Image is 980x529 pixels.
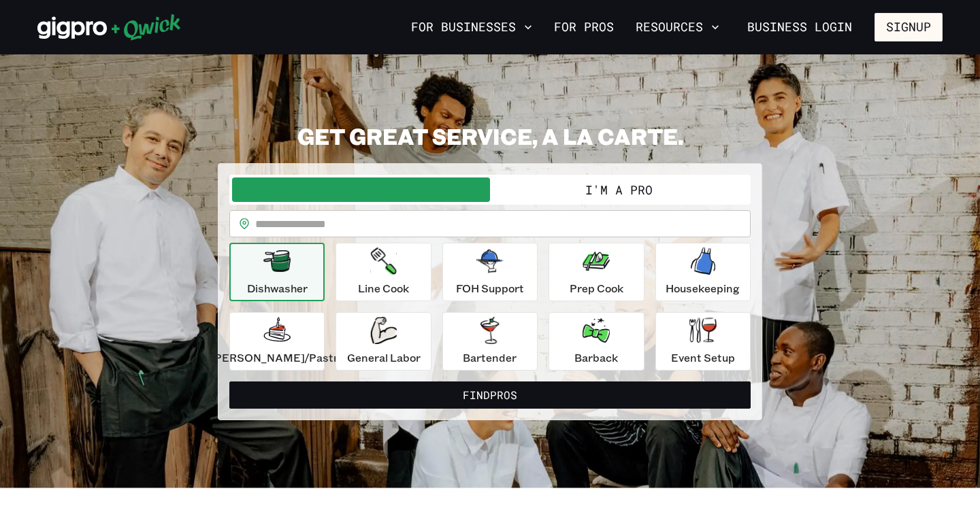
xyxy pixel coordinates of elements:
[490,177,748,202] button: I'm a Pro
[336,243,431,301] button: Line Cook
[442,243,538,301] button: FOH Support
[456,280,524,296] p: FOH Support
[574,349,618,366] p: Barback
[229,243,325,301] button: Dishwasher
[655,312,751,371] button: Event Setup
[549,16,619,39] a: For Pros
[336,312,431,371] button: General Labor
[549,243,644,301] button: Prep Cook
[218,122,762,150] h2: GET GREAT SERVICE, A LA CARTE.
[358,280,409,296] p: Line Cook
[232,177,490,202] button: I'm a Business
[549,312,644,371] button: Barback
[210,349,344,366] p: [PERSON_NAME]/Pastry
[630,16,725,39] button: Resources
[247,280,308,296] p: Dishwasher
[655,243,751,301] button: Housekeeping
[347,349,421,366] p: General Labor
[736,13,864,41] a: Business Login
[229,312,325,371] button: [PERSON_NAME]/Pastry
[442,312,538,371] button: Bartender
[570,280,623,296] p: Prep Cook
[666,280,740,296] p: Housekeeping
[875,13,943,41] button: Signup
[671,349,735,366] p: Event Setup
[463,349,517,366] p: Bartender
[406,16,538,39] button: For Businesses
[229,381,751,409] button: FindPros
